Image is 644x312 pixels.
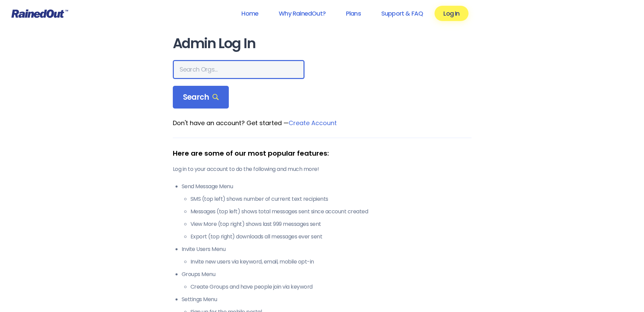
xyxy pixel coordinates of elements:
a: Plans [337,6,370,21]
a: Why RainedOut? [270,6,334,21]
h1: Admin Log In [173,36,472,51]
span: Search [183,93,219,102]
li: Invite new users via keyword, email, mobile opt-in [190,258,472,266]
div: Here are some of our most popular features: [173,148,472,158]
input: Search Orgs… [173,60,305,79]
a: Create Account [289,119,337,127]
li: Export (top right) downloads all messages ever sent [190,233,472,241]
a: Support & FAQ [372,6,432,21]
p: Log in to your account to do the following and much more! [173,165,472,173]
li: Groups Menu [182,270,472,291]
li: Create Groups and have people join via keyword [190,283,472,291]
li: Invite Users Menu [182,245,472,266]
a: Log In [435,6,468,21]
a: Home [233,6,267,21]
li: View More (top right) shows last 999 messages sent [190,220,472,228]
li: Messages (top left) shows total messages sent since account created [190,208,472,216]
li: SMS (top left) shows number of current text recipients [190,195,472,203]
div: Search [173,86,229,109]
li: Send Message Menu [182,182,472,241]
